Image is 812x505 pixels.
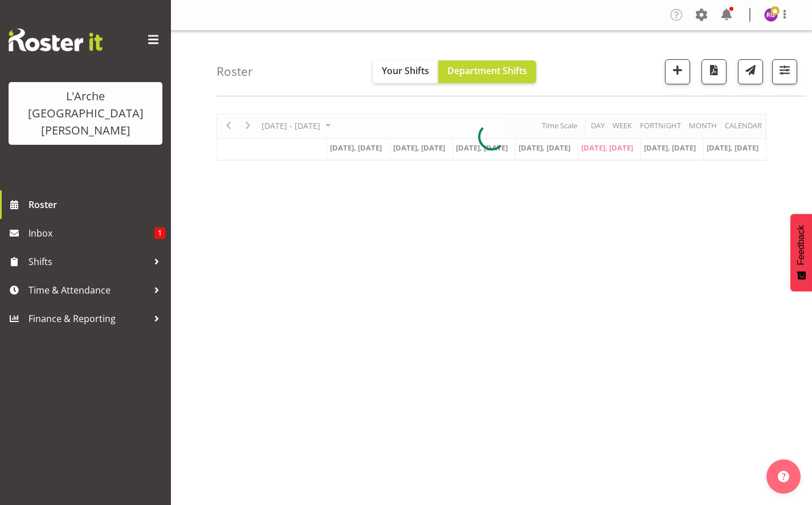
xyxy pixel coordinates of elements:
div: L'Arche [GEOGRAPHIC_DATA][PERSON_NAME] [20,88,151,139]
button: Send a list of all shifts for the selected filtered period to all rostered employees. [738,59,763,84]
span: Shifts [28,253,148,270]
h4: Roster [217,65,253,78]
span: Inbox [28,225,154,242]
img: help-xxl-2.png [778,471,789,482]
span: Roster [28,196,165,213]
span: Time & Attendance [28,282,148,299]
img: Rosterit website logo [9,28,103,51]
button: Download a PDF of the roster according to the set date range. [701,59,727,84]
span: Your Shifts [382,64,429,77]
span: Feedback [796,225,806,265]
button: Filter Shifts [772,59,797,84]
button: Your Shifts [373,60,438,83]
button: Add a new shift [665,59,690,84]
span: Department Shifts [447,64,527,77]
img: rob-goulton10285.jpg [764,8,778,22]
button: Department Shifts [438,60,536,83]
span: Finance & Reporting [28,310,148,327]
span: 1 [154,227,165,239]
button: Feedback - Show survey [790,214,812,291]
